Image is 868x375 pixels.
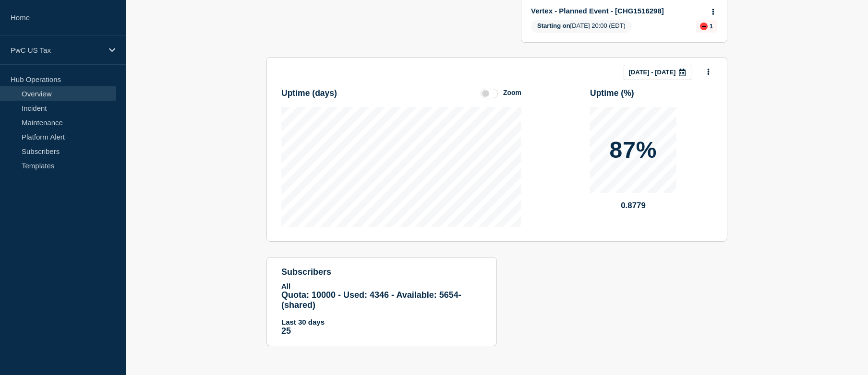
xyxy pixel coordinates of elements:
[531,7,704,15] a: Vertex - Planned Event - [CHG1516298]
[590,201,676,211] p: 0.8779
[710,23,713,30] p: 1
[281,290,461,310] span: Quota: 10000 - Used: 4346 - Available: 5654 - (shared)
[11,46,103,54] p: PwC US Tax
[503,89,521,96] div: Zoom
[590,88,634,98] h3: Uptime ( % )
[281,326,482,336] p: 25
[629,69,676,76] p: [DATE] - [DATE]
[531,20,632,33] span: [DATE] 20:00 (EDT)
[700,23,708,30] div: down
[609,139,657,162] p: 87%
[281,318,482,326] p: Last 30 days
[281,282,482,290] p: All
[281,267,482,277] h4: subscribers
[624,65,692,80] button: [DATE] - [DATE]
[537,22,570,29] span: Starting on
[281,88,337,98] h3: Uptime ( days )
